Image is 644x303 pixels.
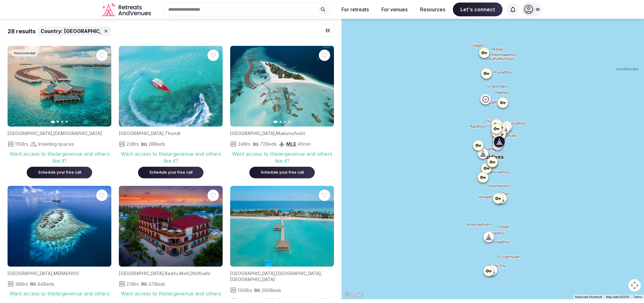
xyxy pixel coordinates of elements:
[146,170,196,175] div: Schedule your free call
[53,131,102,136] span: [DEMOGRAPHIC_DATA]
[15,281,28,287] span: 38 Brs
[164,271,165,276] span: ,
[52,131,53,136] span: ,
[126,281,139,287] span: 23 Brs
[11,50,38,57] div: Recommended
[119,46,223,127] img: Featured image for venue
[119,150,223,165] div: Want access to this large venue and others like it?
[53,271,79,276] span: MERADHOO
[606,295,630,299] span: Map data ©2025
[148,281,165,287] span: 47 Beds
[102,3,152,17] a: Visit the homepage
[189,271,190,276] span: ,
[321,271,322,276] span: ,
[61,121,63,123] button: Go to slide 3
[119,271,164,276] span: [GEOGRAPHIC_DATA]
[190,271,210,276] span: Dhiffushi
[415,3,450,16] button: Resources
[376,3,413,16] button: For venues
[230,271,275,276] span: [GEOGRAPHIC_DATA]
[51,121,55,123] button: Go to slide 1
[238,287,252,294] span: 130 Brs
[102,3,152,17] svg: Retreats and Venues company logo
[286,141,296,147] span: MLE
[275,271,276,276] span: ,
[280,121,281,123] button: Go to slide 2
[628,279,641,292] button: Map camera controls
[276,131,305,136] span: Makunufushi
[165,131,180,136] span: Thundi
[8,150,111,165] div: Want access to this large venue and others like it?
[8,186,111,267] img: Featured image for venue
[126,141,139,147] span: 23 Brs
[37,281,54,287] span: 84 Beds
[284,121,286,123] button: Go to slide 3
[164,131,165,136] span: ,
[230,150,334,165] div: Want access to this large venue and others like it?
[260,141,277,147] span: 72 Beds
[230,131,275,136] span: [GEOGRAPHIC_DATA]
[119,186,223,267] img: Featured image for venue
[41,28,63,35] span: Country:
[64,28,118,35] span: [GEOGRAPHIC_DATA]
[66,121,68,123] button: Go to slide 4
[148,141,165,147] span: 28 Beds
[343,291,364,299] img: Google
[343,291,364,299] a: Open this area in Google Maps (opens a new window)
[453,3,502,16] span: Let's connect
[27,169,92,175] a: Schedule your free call
[288,121,290,123] button: Go to slide 4
[230,186,334,267] img: Featured image for venue
[8,46,111,127] img: Featured image for venue
[165,271,189,276] span: Kaafu Atoll
[238,141,251,147] span: 34 Brs
[52,271,53,276] span: ,
[575,295,602,299] button: Keyboard shortcuts
[14,51,36,55] span: Recommended
[297,141,311,147] span: 40 min
[274,121,278,123] button: Go to slide 1
[119,131,164,136] span: [GEOGRAPHIC_DATA]
[34,170,85,175] div: Schedule your free call
[633,295,642,299] a: Terms (opens in new tab)
[57,121,59,123] button: Go to slide 2
[138,169,203,175] a: Schedule your free call
[230,277,275,282] span: [GEOGRAPHIC_DATA]
[230,46,334,127] img: Featured image for venue
[15,141,28,147] span: 115 Brs
[38,141,74,147] span: 1 meeting spaces
[336,3,374,16] button: For retreats
[275,131,276,136] span: ,
[8,271,52,276] span: [GEOGRAPHIC_DATA]
[276,271,321,276] span: [GEOGRAPHIC_DATA]
[8,27,36,35] div: 28 results
[249,169,315,175] a: Schedule your free call
[8,131,52,136] span: [GEOGRAPHIC_DATA]
[257,170,307,175] div: Schedule your free call
[262,287,281,294] span: 260 Beds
